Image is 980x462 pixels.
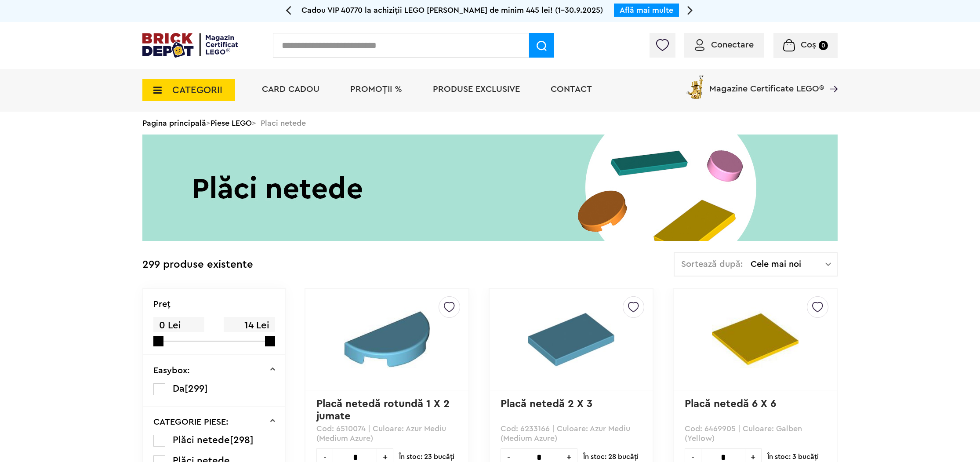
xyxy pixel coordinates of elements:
div: 299 produse existente [142,252,253,277]
p: Easybox: [153,366,190,375]
a: Produse exclusive [433,85,520,94]
span: Cadou VIP 40770 la achiziții LEGO [PERSON_NAME] de minim 445 lei! (1-30.9.2025) [301,6,603,14]
a: Conectare [695,40,754,49]
span: 14 Lei [224,317,275,334]
img: Placi netede [142,135,838,241]
div: > > Placi netede [142,112,838,135]
p: Cod: 6233166 | Culoare: Azur Mediu (Medium Azure) [501,424,642,444]
a: Pagina principală [142,119,206,127]
img: Placă netedă 6 X 6 [700,296,810,382]
a: Află mai multe [620,6,673,14]
span: Coș [801,40,816,49]
img: Placă netedă rotundă 1 X 2 jumate [332,296,442,382]
img: Placă netedă 2 X 3 [516,296,626,382]
p: Preţ [153,300,171,309]
span: 0 Lei [153,317,204,334]
span: Conectare [711,40,754,49]
small: 0 [819,41,828,50]
span: Magazine Certificate LEGO® [709,73,824,93]
a: Placă netedă 2 X 3 [501,399,592,409]
a: Contact [551,85,592,94]
p: Cod: 6469905 | Culoare: Galben (Yellow) [685,424,826,444]
span: [298] [230,435,254,445]
p: Cod: 6510074 | Culoare: Azur Mediu (Medium Azure) [316,424,457,444]
a: Card Cadou [262,85,319,94]
span: Da [173,384,185,393]
span: [299] [185,384,208,393]
span: CATEGORII [172,85,222,95]
a: Placă netedă 6 X 6 [685,399,776,409]
span: Plăci netede [173,435,230,445]
a: Piese LEGO [211,119,252,127]
span: Sortează după: [681,260,743,269]
p: CATEGORIE PIESE: [153,418,229,426]
a: Magazine Certificate LEGO® [824,73,838,82]
span: Cele mai noi [751,260,825,269]
a: Placă netedă rotundă 1 X 2 jumate [316,399,453,422]
a: PROMOȚII % [350,85,402,94]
